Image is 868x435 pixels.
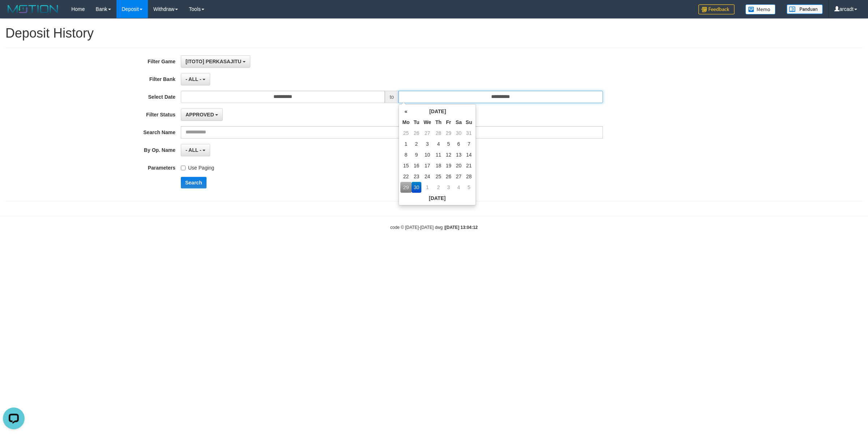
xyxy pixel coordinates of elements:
label: Use Paging [181,162,214,171]
td: 18 [433,160,444,171]
td: 28 [433,128,444,138]
th: « [400,106,411,117]
td: 30 [454,128,464,138]
td: 27 [421,128,433,138]
span: APPROVED [186,112,214,118]
button: Search [181,177,207,188]
td: 15 [400,160,411,171]
td: 16 [412,160,422,171]
td: 24 [421,171,433,182]
td: 26 [412,128,422,138]
small: code © [DATE]-[DATE] dwg | [390,225,478,230]
td: 5 [464,182,474,193]
button: [ITOTO] PERKASAJITU [181,55,250,68]
button: APPROVED [181,108,223,121]
td: 27 [454,171,464,182]
button: - ALL - [181,144,210,156]
td: 14 [464,149,474,160]
td: 17 [421,160,433,171]
img: Button%20Memo.svg [745,4,776,14]
th: Tu [412,117,422,128]
td: 21 [464,160,474,171]
td: 22 [400,171,411,182]
td: 25 [400,128,411,138]
img: MOTION_logo.png [5,4,60,14]
td: 13 [454,149,464,160]
td: 5 [444,138,454,149]
td: 8 [400,149,411,160]
th: Fr [444,117,454,128]
span: to [385,91,399,103]
button: Open LiveChat chat widget [3,3,25,25]
td: 4 [454,182,464,193]
th: Sa [454,117,464,128]
td: 12 [444,149,454,160]
td: 26 [444,171,454,182]
span: - ALL - [186,147,201,153]
th: [DATE] [400,193,474,204]
td: 6 [454,138,464,149]
h1: Deposit History [5,26,863,40]
td: 11 [433,149,444,160]
img: panduan.png [787,4,823,14]
strong: [DATE] 13:04:12 [445,225,478,230]
td: 1 [400,138,411,149]
td: 19 [444,160,454,171]
td: 3 [444,182,454,193]
th: Th [433,117,444,128]
th: Mo [400,117,411,128]
td: 23 [412,171,422,182]
td: 3 [421,138,433,149]
span: [ITOTO] PERKASAJITU [186,59,241,64]
td: 20 [454,160,464,171]
input: Use Paging [181,166,186,170]
th: [DATE] [412,106,464,117]
td: 1 [421,182,433,193]
th: We [421,117,433,128]
td: 29 [444,128,454,138]
td: 25 [433,171,444,182]
td: 30 [412,182,422,193]
td: 4 [433,138,444,149]
td: 7 [464,138,474,149]
td: 2 [412,138,422,149]
td: 29 [400,182,411,193]
td: 2 [433,182,444,193]
img: Feedback.jpg [698,4,735,14]
button: - ALL - [181,73,210,85]
td: 31 [464,128,474,138]
td: 28 [464,171,474,182]
td: 10 [421,149,433,160]
span: - ALL - [186,76,201,82]
th: Su [464,117,474,128]
td: 9 [412,149,422,160]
